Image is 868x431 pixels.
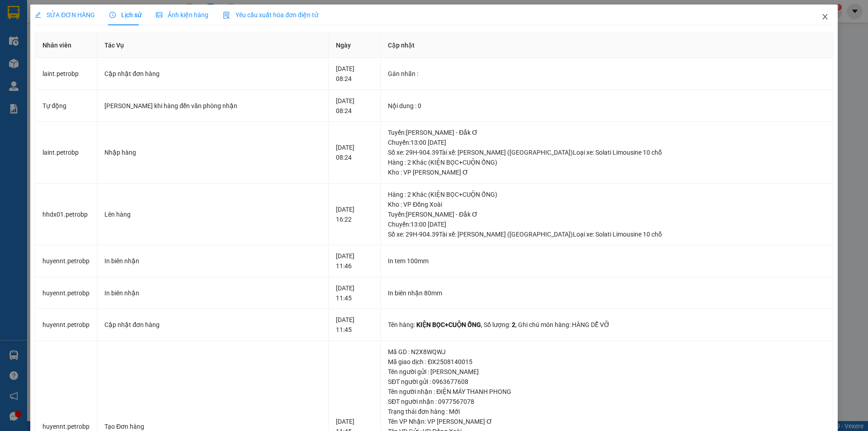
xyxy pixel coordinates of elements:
div: Tuyến : [PERSON_NAME] - Đắk Ơ Chuyến: 13:00 [DATE] Số xe: 29H-904.39 Tài xế: [PERSON_NAME] ([GEOG... [388,209,825,239]
th: Nhân viên [35,33,97,58]
img: icon [223,12,230,19]
div: Tên hàng: , Số lượng: , Ghi chú món hàng: [388,320,825,330]
div: Tuyến : [PERSON_NAME] - Đắk Ơ Chuyến: 13:00 [DATE] Số xe: 29H-904.39 Tài xế: [PERSON_NAME] ([GEOG... [388,128,825,157]
td: hhdx01.petrobp [35,184,97,246]
div: [DATE] 08:24 [336,96,373,116]
span: KIỆN BỌC+CUỘN ỐNG [416,321,481,328]
div: [DATE] 11:45 [336,283,373,303]
span: Yêu cầu xuất hóa đơn điện tử [223,11,318,19]
td: huyennt.petrobp [35,245,97,277]
td: huyennt.petrobp [35,277,97,309]
div: Mã giao dịch : ĐX2508140015 [388,357,825,367]
div: Cập nhật đơn hàng [104,320,321,330]
div: Gán nhãn : [388,69,825,79]
span: picture [156,12,162,18]
div: DŨNG [8,29,64,40]
div: SĐT người nhận : 0977567078 [388,397,825,407]
div: [DATE] 16:22 [336,204,373,224]
div: SĐT người gửi : 0963677608 [388,377,825,387]
div: Tên người nhận : ĐIỆN MÁY THANH PHONG [388,387,825,397]
th: Tác Vụ [97,33,328,58]
td: huyennt.petrobp [35,309,97,341]
div: VP Đắk Ơ [8,8,64,29]
div: [PERSON_NAME] khi hàng đến văn phòng nhận [104,101,321,111]
span: CR : [7,59,21,69]
span: Ảnh kiện hàng [156,11,208,19]
div: Lên hàng [104,209,321,219]
div: DƯỠNG [71,29,162,40]
span: edit [35,12,41,18]
span: HÀNG DỄ VỠ [572,321,610,328]
th: Ngày [329,33,381,58]
div: Kho : VP Đồng Xoài [388,199,825,209]
div: Tên người gửi : [PERSON_NAME] [388,367,825,377]
div: Hàng : 2 Khác (KIỆN BỌC+CUỘN ỐNG) [388,189,825,199]
span: SỬA ĐƠN HÀNG [35,11,95,19]
span: Nhận: [71,9,92,18]
div: In tem 100mm [388,256,825,266]
div: Cập nhật đơn hàng [104,69,321,79]
td: laint.petrobp [35,58,97,90]
span: Gửi: [8,9,22,18]
div: [DATE] 08:24 [336,64,373,84]
th: Cập nhật [381,33,833,58]
div: Hàng : 2 Khác (KIỆN BỌC+CUỘN ỐNG) [388,157,825,167]
div: [DATE] 11:45 [336,315,373,335]
div: VP [GEOGRAPHIC_DATA] [71,8,162,29]
div: [DATE] 08:24 [336,142,373,162]
div: Nhập hàng [104,147,321,157]
div: In biên nhận [104,256,321,266]
div: Tên VP Nhận: VP [PERSON_NAME] Ơ [388,417,825,426]
span: Lịch sử [109,11,142,19]
div: Mã GD : N2X8WQWJ [388,347,825,357]
div: [DATE] 11:46 [336,251,373,271]
div: Nội dung : 0 [388,101,825,111]
div: In biên nhận [104,288,321,298]
span: clock-circle [109,12,116,18]
div: Kho : VP [PERSON_NAME] Ơ [388,167,825,177]
div: 30.000 [7,58,66,69]
div: Trạng thái đơn hàng : Mới [388,407,825,417]
span: 2 [512,321,515,328]
button: Close [812,5,838,30]
span: close [821,13,829,20]
div: In biên nhận 80mm [388,288,825,298]
td: Tự động [35,90,97,122]
td: laint.petrobp [35,122,97,184]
